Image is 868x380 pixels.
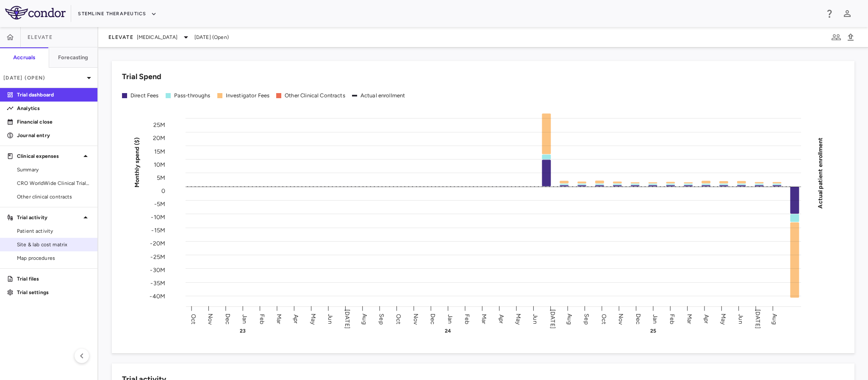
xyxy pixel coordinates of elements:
[635,313,642,324] text: Dec
[17,289,91,296] p: Trial settings
[17,254,91,262] span: Map procedures
[650,328,656,334] text: 25
[285,92,345,99] div: Other Clinical Contracts
[17,179,91,187] span: CRO WorldWide Clinical Trials, Inc.
[154,201,165,208] tspan: -5M
[17,214,80,221] p: Trial activity
[17,241,91,248] span: Site & lab cost matrix
[737,314,744,324] text: Jun
[378,314,385,324] text: Sep
[17,275,91,283] p: Trial files
[153,135,165,142] tspan: 20M
[429,313,436,324] text: Dec
[241,314,248,323] text: Jan
[190,314,197,324] text: Oct
[600,314,607,324] text: Oct
[412,313,419,325] text: Nov
[583,314,590,324] text: Sep
[361,92,405,99] div: Actual enrollment
[817,137,824,208] tspan: Actual patient enrollment
[549,309,556,329] text: [DATE]
[108,34,133,41] span: ELEVATE
[686,314,693,324] text: Mar
[463,314,471,324] text: Feb
[17,193,91,201] span: Other clinical contracts
[161,187,165,194] tspan: 0
[17,132,91,139] p: Journal entry
[754,309,761,329] text: [DATE]
[133,137,141,187] tspan: Monthly spend ($)
[174,92,211,99] div: Pass-throughs
[17,152,80,160] p: Clinical expenses
[310,313,317,325] text: May
[17,166,91,173] span: Summary
[292,314,300,323] text: Apr
[668,314,676,324] text: Feb
[78,7,156,21] button: Stemline Therapeutics
[154,161,165,168] tspan: 10M
[150,253,165,260] tspan: -25M
[446,314,454,323] text: Jan
[275,314,283,324] text: Mar
[150,266,165,273] tspan: -30M
[240,328,246,334] text: 23
[58,54,89,61] h6: Forecasting
[532,314,539,324] text: Jun
[207,313,214,325] text: Nov
[258,314,266,324] text: Feb
[17,105,91,112] p: Analytics
[130,92,159,99] div: Direct Fees
[17,91,91,99] p: Trial dashboard
[344,309,351,329] text: [DATE]
[150,292,165,300] tspan: -40M
[617,313,624,325] text: Nov
[137,33,177,41] span: [MEDICAL_DATA]
[153,121,165,129] tspan: 25M
[445,328,451,334] text: 24
[361,314,368,324] text: Aug
[122,71,161,83] h6: Trial Spend
[157,174,165,181] tspan: 5M
[480,314,488,324] text: Mar
[703,314,710,323] text: Apr
[154,148,165,155] tspan: 15M
[395,314,402,324] text: Oct
[151,214,165,221] tspan: -10M
[652,314,659,323] text: Jan
[224,313,231,324] text: Dec
[151,227,165,234] tspan: -15M
[150,279,165,286] tspan: -35M
[720,313,727,325] text: May
[17,118,91,126] p: Financial close
[226,92,270,99] div: Investigator Fees
[327,314,334,324] text: Jun
[515,313,522,325] text: May
[566,314,573,324] text: Aug
[28,34,53,41] span: ELEVATE
[498,314,505,323] text: Apr
[3,74,84,82] p: [DATE] (Open)
[194,33,229,41] span: [DATE] (Open)
[150,240,165,247] tspan: -20M
[17,227,91,235] span: Patient activity
[13,54,35,61] h6: Accruals
[5,6,66,19] img: logo-full-BYUhSk78.svg
[771,314,778,324] text: Aug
